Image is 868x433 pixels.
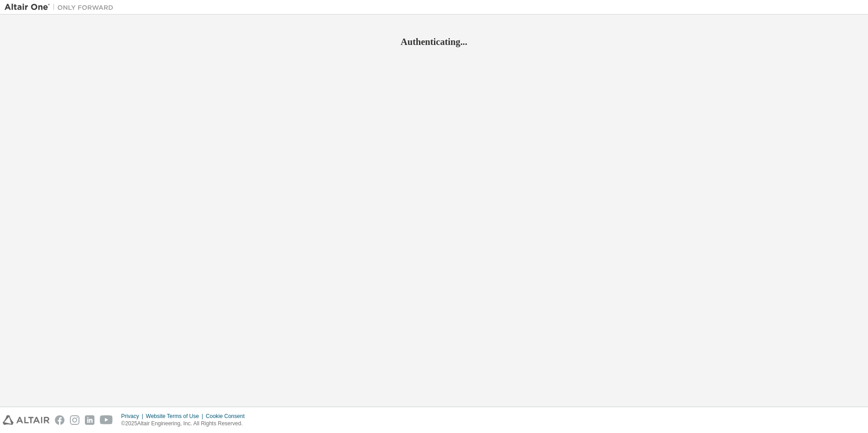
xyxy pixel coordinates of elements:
[100,415,113,425] img: youtube.svg
[121,413,146,420] div: Privacy
[70,415,79,425] img: instagram.svg
[206,413,250,420] div: Cookie Consent
[146,413,206,420] div: Website Terms of Use
[5,3,118,12] img: Altair One
[121,420,250,428] p: © 2025 Altair Engineering, Inc. All Rights Reserved.
[85,415,94,425] img: linkedin.svg
[55,415,64,425] img: facebook.svg
[3,415,49,425] img: altair_logo.svg
[5,36,863,48] h2: Authenticating...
